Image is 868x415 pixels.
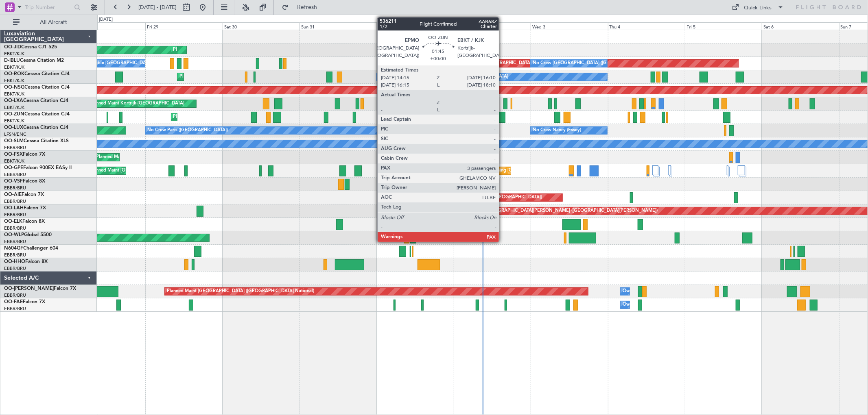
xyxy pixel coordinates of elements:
[290,4,324,10] span: Refresh
[533,57,669,70] div: No Crew [GEOGRAPHIC_DATA] ([GEOGRAPHIC_DATA] National)
[4,145,26,151] a: EBBR/BRU
[4,131,26,137] a: LFSN/ENC
[4,286,54,291] span: OO-[PERSON_NAME]
[70,57,200,70] div: A/C Unavailable [GEOGRAPHIC_DATA]-[GEOGRAPHIC_DATA]
[4,172,26,178] a: EBBR/BRU
[623,285,678,298] div: Owner Melsbroek Air Base
[4,198,26,204] a: EBBR/BRU
[179,71,274,83] div: Planned Maint Kortrijk-[GEOGRAPHIC_DATA]
[411,57,552,70] div: AOG Maint [GEOGRAPHIC_DATA] ([GEOGRAPHIC_DATA] National)
[685,22,762,30] div: Fri 5
[531,22,608,30] div: Wed 3
[4,118,24,124] a: EBKT/KJK
[4,98,68,103] a: OO-LXACessna Citation CJ4
[4,45,21,50] span: OO-JID
[90,98,184,110] div: Planned Maint Kortrijk-[GEOGRAPHIC_DATA]
[148,124,228,137] div: No Crew Paris ([GEOGRAPHIC_DATA])
[4,78,24,84] a: EBKT/KJK
[376,22,453,30] div: Mon 1
[4,192,22,197] span: OO-AIE
[4,179,45,184] a: OO-VSFFalcon 8X
[4,259,48,264] a: OO-HHOFalcon 8X
[417,205,658,217] div: Planned Maint [PERSON_NAME]-[GEOGRAPHIC_DATA][PERSON_NAME] ([GEOGRAPHIC_DATA][PERSON_NAME])
[4,58,20,63] span: D-IBLU
[4,300,45,304] a: OO-FAEFalcon 7X
[4,252,26,258] a: EBBR/BRU
[4,98,23,103] span: OO-LXA
[4,232,24,237] span: OO-WLP
[4,246,23,251] span: N604GF
[138,4,177,11] span: [DATE] - [DATE]
[4,185,26,191] a: EBBR/BRU
[278,1,327,14] button: Refresh
[4,219,22,224] span: OO-ELK
[414,191,542,204] div: Planned Maint [GEOGRAPHIC_DATA] ([GEOGRAPHIC_DATA])
[454,22,531,30] div: Tue 2
[99,16,113,23] div: [DATE]
[4,91,24,97] a: EBKT/KJK
[4,125,23,130] span: OO-LUX
[4,152,45,157] a: OO-FSXFalcon 7X
[4,45,57,50] a: OO-JIDCessna CJ1 525
[4,158,24,164] a: EBKT/KJK
[4,259,25,264] span: OO-HHO
[4,206,24,211] span: OO-LAH
[4,64,24,70] a: EBKT/KJK
[9,16,88,29] button: All Aircraft
[173,44,268,56] div: Planned Maint Kortrijk-[GEOGRAPHIC_DATA]
[4,265,26,272] a: EBBR/BRU
[4,165,23,170] span: OO-GPE
[223,22,300,30] div: Sat 30
[21,20,86,25] span: All Aircraft
[4,72,24,76] span: OO-ROK
[728,1,788,14] button: Quick Links
[4,246,58,251] a: N604GFChallenger 604
[300,22,376,30] div: Sun 31
[4,292,26,298] a: EBBR/BRU
[68,22,145,30] div: Thu 28
[4,239,26,245] a: EBBR/BRU
[145,22,222,30] div: Fri 29
[4,125,68,130] a: OO-LUXCessna Citation CJ4
[488,165,624,177] div: Cleaning [GEOGRAPHIC_DATA] ([GEOGRAPHIC_DATA] National)
[762,22,839,30] div: Sat 6
[4,139,69,143] a: OO-SLMCessna Citation XLS
[4,51,24,57] a: EBKT/KJK
[25,1,72,13] input: Trip Number
[623,299,678,311] div: Owner Melsbroek Air Base
[379,71,509,83] div: A/C Unavailable [GEOGRAPHIC_DATA]-[GEOGRAPHIC_DATA]
[4,306,26,312] a: EBBR/BRU
[533,124,581,137] div: No Crew Nancy (Essey)
[4,72,70,76] a: OO-ROKCessna Citation CJ4
[4,300,23,304] span: OO-FAE
[4,112,70,117] a: OO-ZUNCessna Citation CJ4
[4,139,24,143] span: OO-SLM
[4,206,46,211] a: OO-LAHFalcon 7X
[4,104,24,111] a: EBKT/KJK
[173,111,268,123] div: Planned Maint Kortrijk-[GEOGRAPHIC_DATA]
[4,85,70,90] a: OO-NSGCessna Citation CJ4
[167,285,314,298] div: Planned Maint [GEOGRAPHIC_DATA] ([GEOGRAPHIC_DATA] National)
[4,165,72,170] a: OO-GPEFalcon 900EX EASy II
[378,16,391,23] div: [DATE]
[608,22,685,30] div: Thu 4
[4,212,26,218] a: EBBR/BRU
[4,179,23,184] span: OO-VSF
[4,112,24,117] span: OO-ZUN
[4,286,76,291] a: OO-[PERSON_NAME]Falcon 7X
[744,4,772,12] div: Quick Links
[4,192,44,197] a: OO-AIEFalcon 7X
[4,219,45,224] a: OO-ELKFalcon 8X
[4,152,23,157] span: OO-FSX
[4,225,26,231] a: EBBR/BRU
[4,58,64,63] a: D-IBLUCessna Citation M2
[4,232,52,237] a: OO-WLPGlobal 5500
[4,85,24,90] span: OO-NSG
